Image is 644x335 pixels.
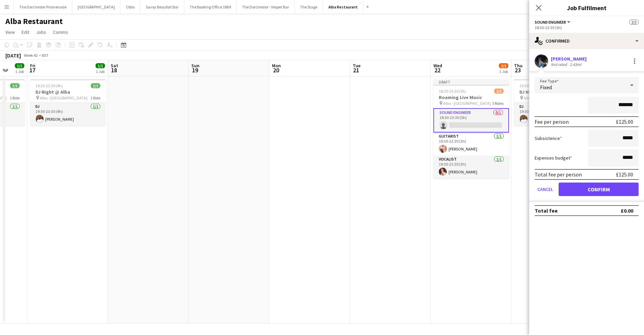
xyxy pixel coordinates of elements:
[629,20,639,25] span: 2/3
[10,95,20,100] span: 1 Role
[529,3,644,12] h3: Job Fulfilment
[492,101,504,106] span: 3 Roles
[29,66,35,74] span: 17
[514,63,522,69] span: Thu
[272,63,281,69] span: Mon
[91,83,100,88] span: 1/1
[53,29,68,35] span: Comms
[30,63,35,69] span: Fri
[535,20,566,25] span: Sound Engineer
[40,95,87,100] span: Alba - [GEOGRAPHIC_DATA]
[433,108,509,133] app-card-role: Sound Engineer0/118:30-23:30 (5h)
[499,69,508,74] div: 1 Job
[514,89,590,95] h3: DJ Night @ Alba
[433,94,509,100] h3: Roaming Live Music
[524,95,571,100] span: Alba - [GEOGRAPHIC_DATA]
[439,89,466,94] span: 18:30-23:30 (5h)
[621,207,633,214] div: £0.00
[535,171,582,178] div: Total fee per person
[540,84,552,91] span: Fixed
[5,52,21,59] div: [DATE]
[36,29,46,35] span: Jobs
[433,79,509,178] app-job-card: Draft18:30-23:30 (5h)2/3Roaming Live Music Alba - [GEOGRAPHIC_DATA]3 RolesSound Engineer0/118:30-...
[10,83,20,88] span: 1/1
[50,28,71,37] a: Comms
[35,83,63,88] span: 19:30-23:30 (4h)
[352,66,360,74] span: 21
[237,0,295,14] button: The Dorchester - Vesper Bar
[30,103,106,126] app-card-role: DJ1/119:30-23:30 (4h)[PERSON_NAME]
[551,62,568,67] div: Not rated
[433,133,509,155] app-card-role: Guitarist1/119:30-22:30 (3h)[PERSON_NAME]
[443,101,491,106] span: Alba - [GEOGRAPHIC_DATA]
[433,79,509,85] div: Draft
[5,29,15,35] span: View
[559,183,639,196] button: Confirm
[433,63,442,69] span: Wed
[184,0,237,14] button: The Booking Office 1869
[529,33,644,49] div: Confirmed
[494,89,504,94] span: 2/3
[120,0,140,14] button: Oblix
[30,79,106,126] app-job-card: 19:30-23:30 (4h)1/1DJ Night @ Alba Alba - [GEOGRAPHIC_DATA]1 RoleDJ1/119:30-23:30 (4h)[PERSON_NAME]
[3,28,18,37] a: View
[5,16,63,26] h1: Alba Restaurant
[535,155,572,161] label: Expenses budget
[535,118,569,125] div: Fee per person
[535,20,571,25] button: Sound Engineer
[72,0,120,14] button: [GEOGRAPHIC_DATA]
[323,0,364,14] button: Alba Restaurant
[514,103,590,126] app-card-role: DJ1/119:30-23:30 (4h)[PERSON_NAME]
[271,66,281,74] span: 20
[14,0,72,14] button: The Dorchester Promenade
[90,95,100,100] span: 1 Role
[110,66,118,74] span: 18
[22,53,39,58] span: Week 42
[33,28,49,37] a: Jobs
[15,69,24,74] div: 1 Job
[616,118,633,125] div: £125.00
[616,171,633,178] div: £125.00
[19,28,32,37] a: Edit
[535,25,639,30] div: 18:30-23:30 (5h)
[353,63,360,69] span: Tue
[191,63,199,69] span: Sun
[30,89,106,95] h3: DJ Night @ Alba
[140,0,184,14] button: Savoy Beaufort Bar
[295,0,323,14] button: The Stage
[499,63,508,68] span: 2/3
[568,62,583,67] div: 2.43mi
[15,63,24,68] span: 1/1
[432,66,442,74] span: 22
[535,207,558,214] div: Total fee
[96,63,105,68] span: 1/1
[535,183,556,196] button: Cancel
[111,63,118,69] span: Sat
[190,66,199,74] span: 19
[519,83,547,88] span: 19:30-23:30 (4h)
[513,66,522,74] span: 23
[551,56,587,62] div: [PERSON_NAME]
[433,155,509,178] app-card-role: Vocalist1/119:30-22:30 (3h)[PERSON_NAME]
[22,29,29,35] span: Edit
[535,135,562,141] label: Subsistence
[96,69,105,74] div: 1 Job
[514,79,590,126] app-job-card: 19:30-23:30 (4h)1/1DJ Night @ Alba Alba - [GEOGRAPHIC_DATA]1 RoleDJ1/119:30-23:30 (4h)[PERSON_NAME]
[42,53,49,58] div: BST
